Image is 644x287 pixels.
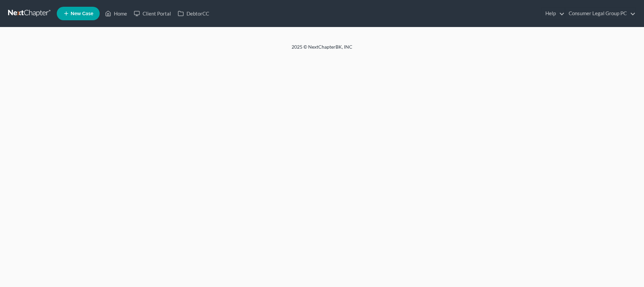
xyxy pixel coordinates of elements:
[102,7,130,20] a: Home
[174,7,213,20] a: DebtorCC
[542,7,565,20] a: Help
[129,44,515,56] div: 2025 © NextChapterBK, INC
[57,7,100,20] new-legal-case-button: New Case
[565,7,636,20] a: Consumer Legal Group PC
[130,7,174,20] a: Client Portal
